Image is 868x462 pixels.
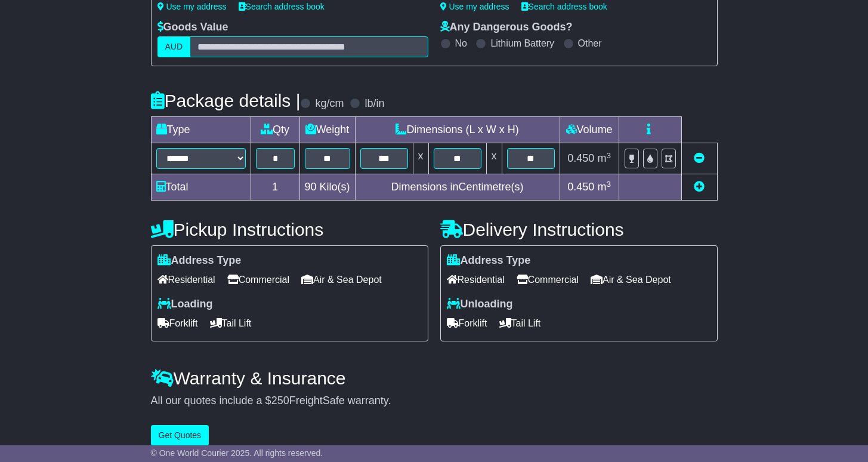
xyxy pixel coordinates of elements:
td: Qty [251,117,299,143]
td: Volume [560,117,619,143]
span: Commercial [517,270,579,289]
span: 0.450 [567,181,594,193]
span: Forklift [447,314,487,332]
h4: Pickup Instructions [151,220,428,239]
sup: 3 [606,180,611,189]
td: Weight [299,117,355,143]
td: Dimensions in Centimetre(s) [355,174,560,201]
a: Use my address [157,2,227,11]
label: Address Type [447,254,531,267]
a: Add new item [694,181,705,193]
span: Tail Lift [499,314,541,332]
span: 250 [271,395,289,406]
label: AUD [157,36,191,57]
td: Total [151,174,251,201]
td: x [413,143,428,174]
label: Loading [157,298,213,311]
span: Air & Sea Depot [301,270,382,289]
td: x [486,143,502,174]
td: Kilo(s) [299,174,355,201]
button: Get Quotes [151,425,209,446]
span: Residential [157,270,215,289]
td: Dimensions (L x W x H) [355,117,560,143]
span: 90 [305,181,317,193]
h4: Package details | [151,91,301,110]
label: Unloading [447,298,513,311]
a: Search address book [521,2,607,11]
a: Use my address [440,2,509,11]
label: Address Type [157,254,242,267]
td: 1 [251,174,299,201]
span: © One World Courier 2025. All rights reserved. [151,448,323,458]
h4: Warranty & Insurance [151,368,718,388]
span: Residential [447,270,505,289]
label: Lithium Battery [490,38,554,49]
div: All our quotes include a $ FreightSafe warranty. [151,395,718,408]
span: m [597,181,611,193]
span: Air & Sea Depot [591,270,671,289]
span: 0.450 [567,152,594,164]
span: Tail Lift [210,314,252,332]
sup: 3 [606,151,611,160]
label: kg/cm [315,97,344,110]
label: Other [578,38,602,49]
h4: Delivery Instructions [440,220,718,239]
label: lb/in [365,97,384,110]
span: Forklift [157,314,198,332]
span: m [597,152,611,164]
label: Goods Value [157,21,228,34]
a: Remove this item [694,152,705,164]
a: Search address book [239,2,325,11]
td: Type [151,117,251,143]
label: Any Dangerous Goods? [440,21,573,34]
span: Commercial [227,270,289,289]
label: No [455,38,467,49]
